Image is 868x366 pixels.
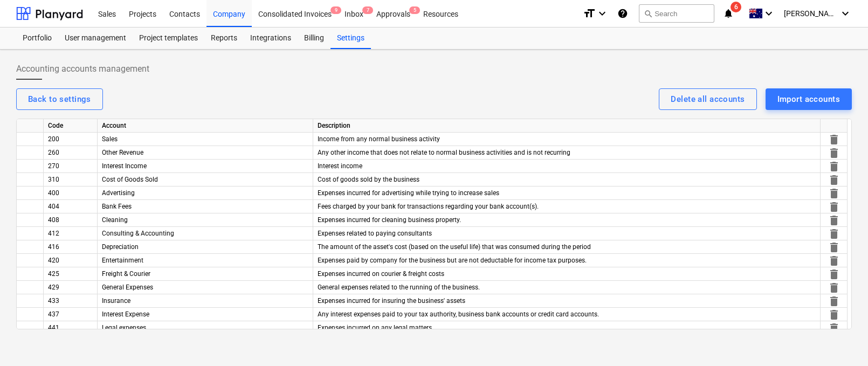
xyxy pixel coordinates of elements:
div: Expenses paid by company for the business but are not deductable for income tax purposes. [313,254,821,267]
div: Any other income that does not relate to normal business activities and is not recurring [313,146,821,160]
span: delete [828,214,841,227]
a: Integrations [244,27,298,49]
span: delete [828,241,841,254]
div: Expenses incurred for insuring the business' assets [313,294,821,308]
div: Cost of goods sold by the business [313,173,821,187]
div: Expenses incurred on any legal matters [313,321,821,335]
span: delete [828,268,841,281]
div: Consulting & Accounting [98,227,313,240]
div: 408 [44,213,98,227]
div: 441 [44,321,98,335]
div: 260 [44,146,98,160]
div: Back to settings [28,92,91,106]
a: Reports [204,27,244,49]
div: 404 [44,200,98,213]
div: Description [313,119,821,133]
div: Delete all accounts [671,92,745,106]
div: 420 [44,254,98,267]
span: delete [828,254,841,267]
div: Expenses incurred on courier & freight costs [313,267,821,281]
div: Interest Income [98,160,313,173]
div: 270 [44,160,98,173]
div: 200 [44,133,98,146]
span: delete [828,308,841,321]
i: format_size [583,7,596,20]
div: 400 [44,187,98,200]
span: delete [828,187,841,200]
button: Delete all accounts [659,88,756,110]
div: Income from any normal business activity [313,133,821,146]
div: Code [44,119,98,133]
button: Search [639,4,714,23]
span: delete [828,147,841,160]
div: Expenses incurred for cleaning business property. [313,213,821,227]
a: Settings [330,27,371,49]
i: notifications [723,7,734,20]
div: 416 [44,240,98,254]
span: delete [828,281,841,294]
button: Back to settings [16,88,103,110]
div: Other Revenue [98,146,313,160]
a: Project templates [133,27,204,49]
span: [PERSON_NAME] [784,9,838,18]
div: Bank Fees [98,200,313,213]
div: Sales [98,133,313,146]
a: Billing [298,27,330,49]
div: Entertainment [98,254,313,267]
i: keyboard_arrow_down [596,7,609,20]
div: Account [98,119,313,133]
div: Insurance [98,294,313,308]
span: delete [828,201,841,213]
a: Portfolio [16,27,58,49]
div: Interest Expense [98,308,313,321]
span: delete [828,174,841,187]
iframe: Chat Widget [814,314,868,366]
div: Fees charged by your bank for transactions regarding your bank account(s). [313,200,821,213]
span: search [644,9,652,18]
span: 9 [330,6,341,14]
div: 412 [44,227,98,240]
div: Advertising [98,187,313,200]
div: 429 [44,281,98,294]
span: delete [828,295,841,308]
div: Cost of Goods Sold [98,173,313,187]
div: General Expenses [98,281,313,294]
div: The amount of the asset's cost (based on the useful life) that was consumed during the period [313,240,821,254]
span: 6 [731,2,741,12]
span: 5 [409,6,420,14]
div: 437 [44,308,98,321]
div: 425 [44,267,98,281]
div: Freight & Courier [98,267,313,281]
span: delete [828,227,841,240]
a: User management [58,27,133,49]
span: 7 [362,6,373,14]
span: delete [828,160,841,173]
div: Legal expenses [98,321,313,335]
div: Depreciation [98,240,313,254]
button: Import accounts [766,88,852,110]
div: 433 [44,294,98,308]
div: General expenses related to the running of the business. [313,281,821,294]
span: delete [828,133,841,146]
div: 310 [44,173,98,187]
i: keyboard_arrow_down [839,7,852,20]
div: Cleaning [98,213,313,227]
div: Expenses related to paying consultants [313,227,821,240]
i: Knowledge base [617,7,628,20]
div: Expenses incurred for advertising while trying to increase sales [313,187,821,200]
div: Any interest expenses paid to your tax authority, business bank accounts or credit card accounts. [313,308,821,321]
div: Import accounts [777,92,840,106]
i: keyboard_arrow_down [762,7,775,20]
span: Accounting accounts management [16,63,149,75]
div: Interest income [313,160,821,173]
